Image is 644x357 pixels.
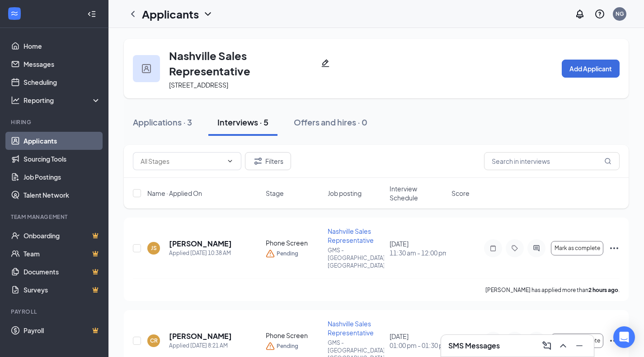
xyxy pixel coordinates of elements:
div: Payroll [11,308,99,315]
a: TeamCrown [24,245,101,263]
svg: ChevronDown [226,158,234,165]
svg: Warning [266,249,275,258]
div: Offers and hires · 0 [294,116,367,128]
button: ChevronUp [556,338,570,353]
div: Phone Screen [266,331,322,340]
div: Applied [DATE] 8:21 AM [169,341,232,350]
span: 11:30 am - 12:00 pm [390,248,446,257]
svg: Collapse [87,9,96,19]
a: Home [24,37,101,55]
svg: Ellipses [609,243,620,254]
a: Applicants [24,132,101,150]
p: GMS - [GEOGRAPHIC_DATA], [GEOGRAPHIC_DATA] [328,246,384,269]
svg: Pencil [321,59,330,68]
a: PayrollCrown [24,321,101,339]
svg: Note [488,245,498,252]
div: JS [151,244,157,252]
div: Hiring [11,118,99,126]
svg: Analysis [11,96,20,105]
svg: ActiveChat [531,245,542,252]
span: Name · Applied On [147,189,202,198]
div: Applied [DATE] 10:38 AM [169,249,232,258]
a: Sourcing Tools [24,150,101,168]
a: SurveysCrown [24,281,101,299]
button: Minimize [572,338,587,353]
div: Applications · 3 [133,116,192,128]
span: Pending [277,249,298,258]
svg: QuestionInfo [594,9,605,19]
svg: ChevronDown [202,9,213,19]
button: Add Applicant [562,60,620,78]
span: Nashville Sales Representative [328,320,374,337]
button: Mark as complete [551,334,603,348]
div: CR [150,337,158,344]
svg: ComposeMessage [541,340,552,351]
h5: [PERSON_NAME] [169,239,232,249]
a: Messages [24,55,101,73]
button: Mark as complete [551,241,603,255]
div: Team Management [11,213,99,221]
button: Filter Filters [245,152,291,170]
svg: Notifications [574,9,585,19]
svg: Filter [253,156,263,167]
p: [PERSON_NAME] has applied more than . [485,286,620,294]
svg: Ellipses [609,335,620,346]
svg: ChevronUp [558,340,569,351]
button: ComposeMessage [540,338,554,353]
span: Score [451,189,470,198]
b: 2 hours ago [588,287,618,293]
div: Reporting [24,96,101,105]
h1: Applicants [142,6,199,22]
svg: WorkstreamLogo [10,9,19,18]
div: [DATE] [390,239,446,257]
a: Scheduling [24,73,101,91]
svg: Minimize [574,340,585,351]
div: [DATE] [390,332,446,350]
a: OnboardingCrown [24,227,101,245]
span: 01:00 pm - 01:30 pm [390,341,446,350]
a: DocumentsCrown [24,263,101,281]
span: Interview Schedule [390,184,446,202]
h3: SMS Messages [448,341,500,351]
span: [STREET_ADDRESS] [169,81,228,89]
svg: Warning [266,342,275,351]
span: Nashville Sales Representative [328,227,374,244]
div: Phone Screen [266,238,322,247]
div: NG [616,10,624,18]
h5: [PERSON_NAME] [169,331,232,341]
a: Job Postings [24,168,101,186]
span: Pending [277,342,298,351]
input: All Stages [141,156,223,166]
a: Talent Network [24,186,101,204]
input: Search in interviews [484,152,620,170]
span: Mark as complete [555,245,600,251]
span: Job posting [328,189,362,198]
div: Open Intercom Messenger [613,326,635,348]
div: Interviews · 5 [217,116,268,128]
svg: Tag [509,245,520,252]
h3: Nashville Sales Representative [169,48,317,79]
img: user icon [142,64,151,73]
svg: ChevronLeft [127,9,138,19]
span: Stage [266,189,284,198]
svg: MagnifyingGlass [604,158,611,165]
